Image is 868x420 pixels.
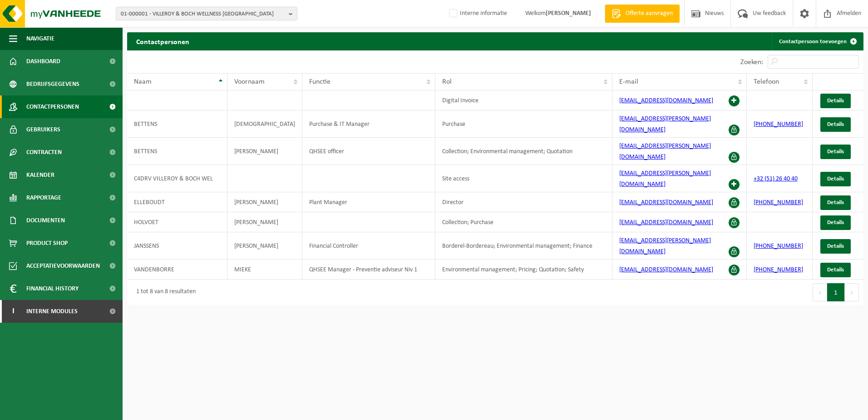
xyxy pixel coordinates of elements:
[605,5,680,23] a: Offerte aanvragen
[227,110,302,138] td: [DEMOGRAPHIC_DATA]
[623,9,675,18] span: Offerte aanvragen
[26,300,78,323] span: Interne modules
[827,98,844,104] span: Details
[772,32,863,50] a: Contactpersoon toevoegen
[302,138,435,165] td: QHSEE officer
[26,277,79,300] span: Financial History
[813,283,827,301] button: Previous
[127,212,227,232] td: HOLVOET
[827,220,844,225] span: Details
[619,143,711,160] a: [EMAIL_ADDRESS][PERSON_NAME][DOMAIN_NAME]
[227,192,302,212] td: [PERSON_NAME]
[619,199,713,206] a: [EMAIL_ADDRESS][DOMAIN_NAME]
[435,232,612,260] td: Borderel-Bordereau; Environmental management; Finance
[619,115,711,133] a: [EMAIL_ADDRESS][PERSON_NAME][DOMAIN_NAME]
[820,215,851,230] a: Details
[435,192,612,212] td: Director
[134,78,152,85] span: Naam
[234,78,265,85] span: Voornaam
[127,138,227,165] td: BETTENS
[435,260,612,280] td: Environmental management; Pricing; Quotation; Safety
[26,186,61,209] span: Rapportage
[827,176,844,182] span: Details
[9,300,17,323] span: I
[435,90,612,110] td: Digital Invoice
[302,192,435,212] td: Plant Manager
[227,232,302,260] td: [PERSON_NAME]
[435,165,612,192] td: Site access
[26,50,60,73] span: Dashboard
[619,170,711,188] a: [EMAIL_ADDRESS][PERSON_NAME][DOMAIN_NAME]
[26,164,54,186] span: Kalender
[754,266,803,273] a: [PHONE_NUMBER]
[827,243,844,249] span: Details
[132,284,196,300] div: 1 tot 8 van 8 resultaten
[227,212,302,232] td: [PERSON_NAME]
[619,237,711,255] a: [EMAIL_ADDRESS][PERSON_NAME][DOMAIN_NAME]
[447,7,507,20] label: Interne informatie
[26,95,79,118] span: Contactpersonen
[740,59,763,66] label: Zoeken:
[820,94,851,108] a: Details
[26,141,62,164] span: Contracten
[546,10,591,17] strong: [PERSON_NAME]
[227,260,302,280] td: MIEKE
[820,239,851,254] a: Details
[827,121,844,127] span: Details
[127,165,227,192] td: C4DRV VILLEROY & BOCH WEL
[619,219,713,226] a: [EMAIL_ADDRESS][DOMAIN_NAME]
[121,7,285,21] span: 01-000001 - VILLEROY & BOCH WELLNESS [GEOGRAPHIC_DATA]
[435,110,612,138] td: Purchase
[227,138,302,165] td: [PERSON_NAME]
[754,175,798,182] a: +32 (51) 26 40 40
[820,145,851,159] a: Details
[827,267,844,273] span: Details
[26,27,54,50] span: Navigatie
[435,212,612,232] td: Collection; Purchase
[827,200,844,205] span: Details
[26,118,60,141] span: Gebruikers
[26,255,100,277] span: Acceptatievoorwaarden
[619,97,713,104] a: [EMAIL_ADDRESS][DOMAIN_NAME]
[26,209,65,232] span: Documenten
[127,32,198,50] h2: Contactpersonen
[827,149,844,155] span: Details
[820,117,851,132] a: Details
[309,78,330,85] span: Functie
[820,195,851,210] a: Details
[827,283,845,301] button: 1
[26,232,68,255] span: Product Shop
[754,243,803,250] a: [PHONE_NUMBER]
[302,260,435,280] td: QHSEE Manager - Preventie adviseur Niv 1
[127,110,227,138] td: BETTENS
[26,73,79,95] span: Bedrijfsgegevens
[754,121,803,128] a: [PHONE_NUMBER]
[754,199,803,206] a: [PHONE_NUMBER]
[619,266,713,273] a: [EMAIL_ADDRESS][DOMAIN_NAME]
[127,232,227,260] td: JANSSENS
[845,283,859,301] button: Next
[127,192,227,212] td: ELLEBOUDT
[619,78,638,85] span: E-mail
[302,110,435,138] td: Purchase & IT Manager
[442,78,452,85] span: Rol
[820,172,851,186] a: Details
[127,260,227,280] td: VANDENBORRE
[820,263,851,277] a: Details
[754,78,779,85] span: Telefoon
[435,138,612,165] td: Collection; Environmental management; Quotation
[116,7,297,20] button: 01-000001 - VILLEROY & BOCH WELLNESS [GEOGRAPHIC_DATA]
[302,232,435,260] td: Financial Controller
